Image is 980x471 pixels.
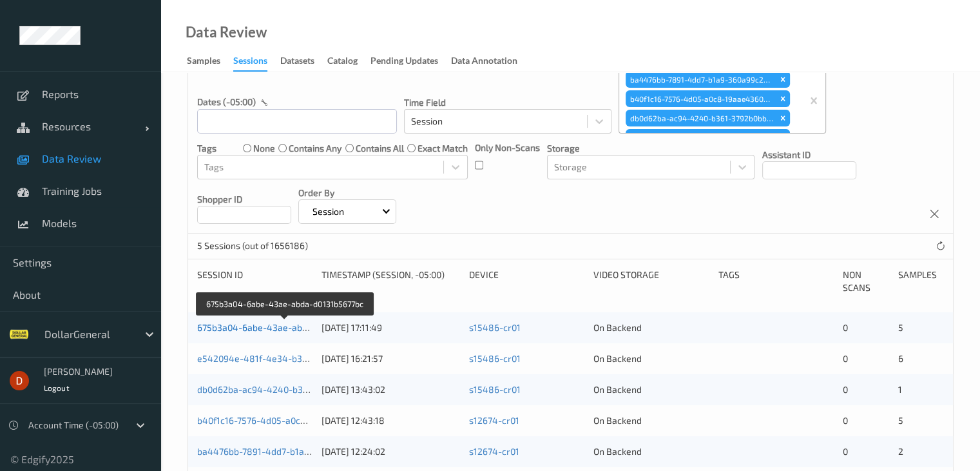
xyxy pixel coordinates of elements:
a: s15486-cr01 [469,322,521,333]
a: s12674-cr01 [469,415,519,426]
div: Remove ba4476bb-7891-4dd7-b1a9-360a99c2dd4a [776,71,790,88]
a: ba4476bb-7891-4dd7-b1a9-360a99c2dd4a [197,446,375,457]
span: 0 [843,322,848,333]
label: exact match [418,142,468,155]
p: Assistant ID [762,148,856,161]
div: Remove e542094e-481f-4e34-b357-f40b55b9de3d [776,129,790,146]
a: Catalog [327,52,370,70]
a: Pending Updates [370,52,451,70]
div: [DATE] 12:43:18 [322,414,460,427]
div: Datasets [280,54,314,70]
a: e542094e-481f-4e34-b357-f40b55b9de3d [197,353,376,364]
label: none [253,142,275,155]
p: Time Field [404,96,611,109]
div: On Backend [593,352,709,365]
div: b40f1c16-7576-4d05-a0c8-19aae4360083 [626,90,776,107]
div: Timestamp (Session, -05:00) [322,268,460,294]
div: db0d62ba-ac94-4240-b361-3792b0bbcb70 [626,110,776,126]
p: Only Non-Scans [475,141,540,154]
div: On Backend [593,445,709,458]
a: b40f1c16-7576-4d05-a0c8-19aae4360083 [197,415,372,426]
span: 5 [898,415,903,426]
p: Tags [197,142,216,155]
div: [DATE] 16:21:57 [322,352,460,365]
a: s15486-cr01 [469,353,521,364]
p: Shopper ID [197,193,291,206]
label: contains any [289,142,341,155]
span: 6 [898,353,903,364]
div: Remove db0d62ba-ac94-4240-b361-3792b0bbcb70 [776,110,790,126]
span: 1 [898,384,901,395]
a: s12674-cr01 [469,446,519,457]
div: Device [469,268,584,294]
a: Samples [187,52,233,70]
div: Sessions [233,54,267,72]
p: Storage [547,142,754,155]
p: Session [308,205,349,218]
a: Datasets [280,52,327,70]
div: [DATE] 13:43:02 [322,383,460,396]
a: Data Annotation [451,52,530,70]
span: 2 [898,446,903,457]
div: Data Annotation [451,54,517,70]
span: 0 [843,353,848,364]
div: Samples [187,54,220,70]
div: On Backend [593,383,709,396]
div: [DATE] 17:11:49 [322,321,460,334]
div: On Backend [593,414,709,427]
a: db0d62ba-ac94-4240-b361-3792b0bbcb70 [197,384,376,395]
div: Non Scans [843,268,889,294]
span: 0 [843,384,848,395]
a: Sessions [233,52,280,72]
div: [DATE] 12:24:02 [322,445,460,458]
div: Pending Updates [370,54,438,70]
label: contains all [356,142,404,155]
div: ba4476bb-7891-4dd7-b1a9-360a99c2dd4a [626,71,776,88]
a: s15486-cr01 [469,384,521,395]
div: On Backend [593,321,709,334]
div: Samples [898,268,944,294]
div: Data Review [186,26,267,39]
div: Catalog [327,54,358,70]
div: e542094e-481f-4e34-b357-f40b55b9de3d [626,129,776,146]
div: Remove b40f1c16-7576-4d05-a0c8-19aae4360083 [776,90,790,107]
span: 0 [843,446,848,457]
span: 5 [898,322,903,333]
div: Session ID [197,268,312,294]
p: 5 Sessions (out of 1656186) [197,239,308,252]
span: 0 [843,415,848,426]
p: Order By [298,186,396,199]
a: 675b3a04-6abe-43ae-abda-d0131b5677bc [197,322,374,333]
div: Tags [718,268,834,294]
div: Video Storage [593,268,709,294]
p: dates (-05:00) [197,95,256,108]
